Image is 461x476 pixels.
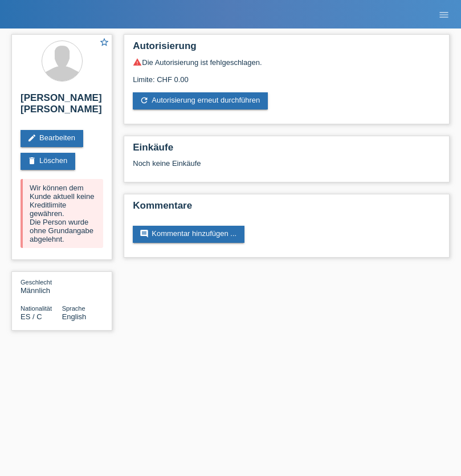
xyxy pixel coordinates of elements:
h2: Kommentare [133,200,440,217]
span: Geschlecht [21,279,52,286]
i: star_border [99,37,109,47]
a: star_border [99,37,109,49]
a: editBearbeiten [21,130,83,147]
h2: [PERSON_NAME] [PERSON_NAME] [21,92,103,121]
a: deleteLöschen [21,153,75,170]
div: Wir können dem Kunde aktuell keine Kreditlimite gewähren. Die Person wurde ohne Grundangabe abgel... [21,179,103,248]
h2: Einkäufe [133,142,440,159]
i: comment [140,229,149,238]
div: Limite: CHF 0.00 [133,67,440,84]
div: Noch keine Einkäufe [133,159,440,176]
span: Sprache [62,305,85,312]
i: delete [27,156,36,165]
i: warning [133,58,142,67]
a: menu [433,11,455,18]
a: commentKommentar hinzufügen ... [133,226,244,243]
h2: Autorisierung [133,40,440,58]
a: refreshAutorisierung erneut durchführen [133,92,268,109]
div: Die Autorisierung ist fehlgeschlagen. [133,58,440,67]
span: English [62,312,87,321]
span: Spanien / C / 27.10.2021 [21,312,42,321]
i: refresh [140,96,149,105]
i: edit [27,133,36,143]
i: menu [438,9,450,21]
span: Nationalität [21,305,52,312]
div: Männlich [21,278,62,295]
